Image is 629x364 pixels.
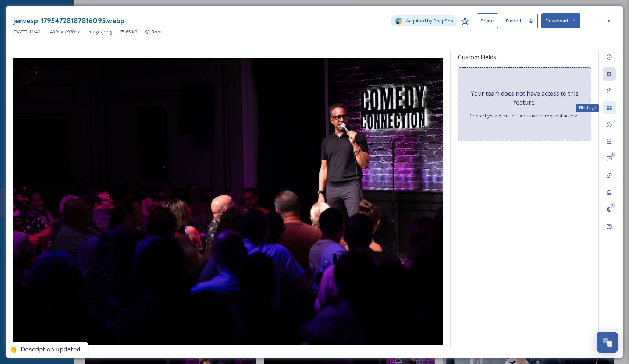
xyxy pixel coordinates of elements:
span: Root [152,28,162,35]
span: Custom Fields [458,53,496,61]
button: Open Chat [597,332,618,353]
div: 0 [611,152,616,157]
button: Embed [502,14,525,28]
span: image/jpeg [88,28,112,35]
button: Share [477,13,498,28]
span: [DATE] 11:40 [13,28,40,35]
div: Description updated [21,346,81,354]
span: Acquired by SnapSea [406,17,453,24]
div: 0 [611,203,616,208]
span: Your team does not have access to this feature. [466,89,583,107]
div: File Usage [576,104,599,112]
img: snapsea-logo.png [395,17,402,25]
h3: jenvesp-17954728187816095.webp [13,15,124,26]
div: 👏 [10,346,17,354]
span: Contact your Account Executive to request access. [470,112,580,119]
span: 1439 px x 960 px [47,28,80,35]
button: Download [541,13,580,28]
span: 65.65 kB [120,28,138,35]
img: jenvesp-17954728187816095.webp [13,58,443,345]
